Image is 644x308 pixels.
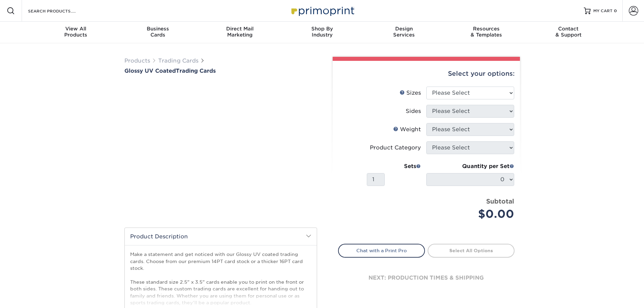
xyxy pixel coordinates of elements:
[35,26,117,38] div: Products
[281,26,363,38] div: Industry
[363,26,445,38] div: Services
[124,68,317,74] a: Glossy UV CoatedTrading Cards
[223,203,240,220] img: Trading Cards 02
[338,244,425,257] a: Chat with a Print Pro
[281,22,363,43] a: Shop ByIndustry
[406,107,421,115] div: Sides
[35,26,117,32] span: View All
[527,26,610,38] div: & Support
[428,244,515,257] a: Select All Options
[124,57,150,64] a: Products
[117,26,199,32] span: Business
[199,22,281,43] a: Direct MailMarketing
[199,26,281,32] span: Direct Mail
[431,206,514,222] div: $0.00
[363,26,445,32] span: Design
[486,197,514,205] strong: Subtotal
[125,228,317,245] h2: Product Description
[426,162,514,170] div: Quantity per Set
[338,258,515,298] div: next: production times & shipping
[527,22,610,43] a: Contact& Support
[393,125,421,134] div: Weight
[27,7,93,15] input: SEARCH PRODUCTS.....
[527,26,610,32] span: Contact
[158,57,198,64] a: Trading Cards
[370,144,421,152] div: Product Category
[338,61,515,87] div: Select your options:
[400,89,421,97] div: Sizes
[117,22,199,43] a: BusinessCards
[124,68,317,74] h1: Trading Cards
[593,8,613,14] span: MY CART
[281,26,363,32] span: Shop By
[445,22,527,43] a: Resources& Templates
[363,22,445,43] a: DesignServices
[614,8,617,13] span: 0
[445,26,527,38] div: & Templates
[201,203,218,220] img: Trading Cards 01
[199,26,281,38] div: Marketing
[367,162,421,170] div: Sets
[35,22,117,43] a: View AllProducts
[124,68,176,74] span: Glossy UV Coated
[288,3,356,18] img: Primoprint
[445,26,527,32] span: Resources
[117,26,199,38] div: Cards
